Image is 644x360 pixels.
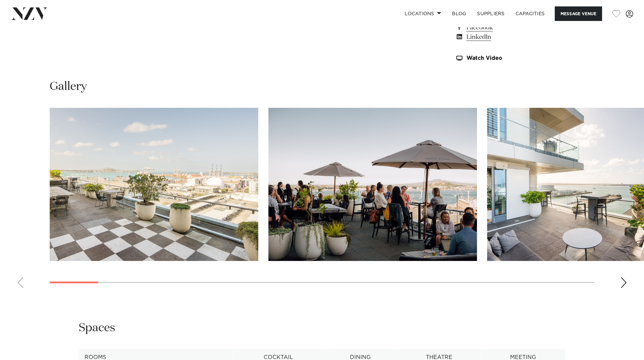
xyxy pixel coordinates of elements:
[455,23,566,32] a: Facebook
[50,108,258,261] swiper-slide: 1 / 28
[447,6,472,21] a: BLOG
[11,7,48,20] img: nzv-logo.png
[399,6,447,21] a: Locations
[472,6,510,21] a: SUPPLIERS
[510,6,550,21] a: Capacities
[455,32,566,42] a: LinkedIn
[555,6,602,21] button: Message Venue
[50,79,87,94] h2: Gallery
[268,108,477,261] swiper-slide: 2 / 28
[79,320,115,336] h2: Spaces
[455,55,566,61] a: Watch Video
